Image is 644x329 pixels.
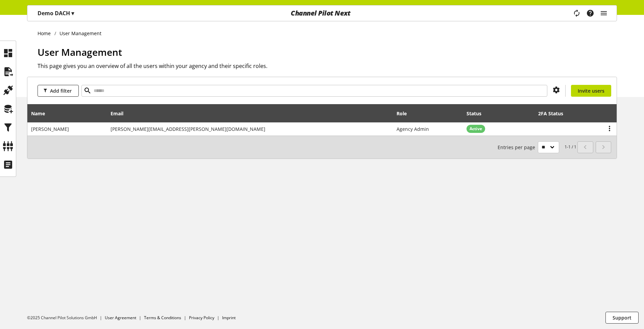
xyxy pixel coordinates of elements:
span: User Management [38,46,122,58]
a: Invite users [571,85,611,97]
div: Email [111,110,130,117]
small: 1-1 / 1 [498,141,576,153]
button: Support [605,312,639,324]
span: ▾ [71,9,74,17]
a: User Agreement [105,315,136,321]
span: Support [613,314,631,321]
a: Home [38,30,54,37]
span: Entries per page [498,144,538,151]
span: [PERSON_NAME][EMAIL_ADDRESS][PERSON_NAME][DOMAIN_NAME] [111,126,265,132]
a: Terms & Conditions [144,315,181,321]
span: Agency Admin [397,126,429,132]
span: Active [470,126,482,132]
nav: main navigation [27,5,617,21]
a: Privacy Policy [189,315,214,321]
span: Add filter [50,87,72,94]
a: Imprint [222,315,236,321]
span: Invite users [578,87,604,94]
p: Demo DACH [38,9,74,17]
div: 2FA Status [538,107,588,120]
button: Add filter [38,85,79,97]
div: Role [397,110,413,117]
li: ©2025 Channel Pilot Solutions GmbH [27,315,105,321]
h2: This page gives you an overview of all the users within your agency and their specific roles. [38,62,617,70]
div: Name [31,110,52,117]
div: Status [467,110,488,117]
span: [PERSON_NAME] [31,126,69,132]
